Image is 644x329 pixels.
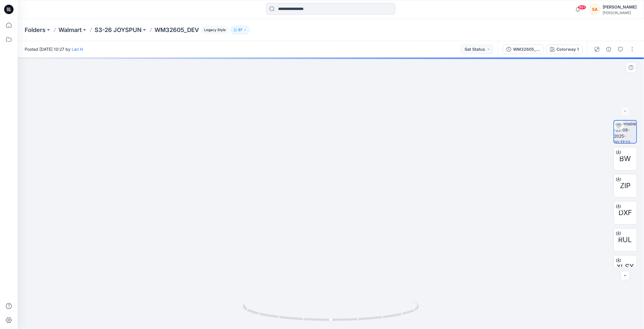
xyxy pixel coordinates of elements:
[620,180,630,191] span: ZIP
[95,26,142,34] a: S3-26 JOYSPUN
[620,153,631,164] span: BW
[604,45,613,54] button: Details
[617,261,634,272] span: XLSX
[603,4,637,11] div: [PERSON_NAME]
[503,45,544,54] button: WM32605_DEV_REV1
[201,26,228,33] span: Legacy Style
[603,11,637,15] div: [PERSON_NAME]
[578,5,586,10] span: 99+
[238,27,242,33] p: 57
[513,46,540,53] div: WM32605_DEV_REV1
[231,26,250,34] button: 57
[199,26,228,34] button: Legacy Style
[154,26,199,34] p: WM32605_DEV
[58,26,82,34] a: Walmart
[25,46,83,52] span: Posted [DATE] 10:27 by
[618,234,632,245] span: RUL
[618,207,632,218] span: DXF
[546,45,583,54] button: Colorway 1
[590,4,600,15] div: SA
[72,47,83,52] a: Lari H
[614,121,636,143] img: turntable-25-08-2025-10:27:12
[556,46,579,53] div: Colorway 1
[25,26,46,34] a: Folders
